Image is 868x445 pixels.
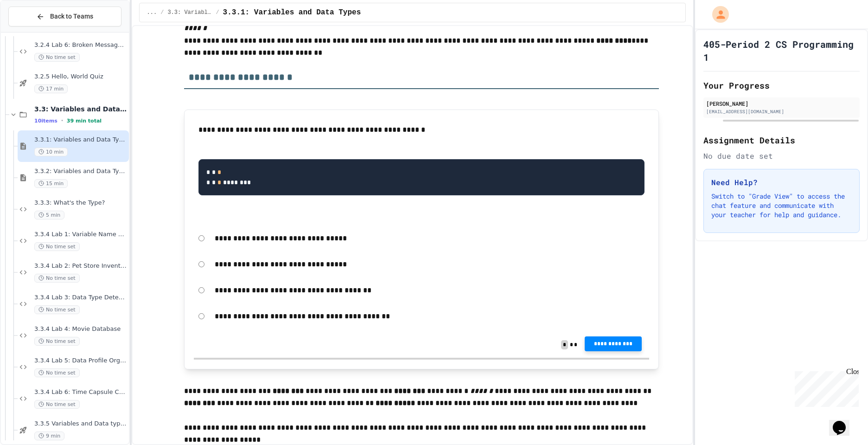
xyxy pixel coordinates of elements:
[34,400,80,409] span: No time set
[34,168,127,175] span: 3.3.2: Variables and Data Types - Review
[8,6,121,26] button: Back to Teams
[223,7,361,18] span: 3.3.1: Variables and Data Types
[34,274,80,283] span: No time set
[34,211,64,219] span: 5 min
[34,262,127,270] span: 3.3.4 Lab 2: Pet Store Inventory
[34,231,127,239] span: 3.3.4 Lab 1: Variable Name Corrector
[167,9,212,16] span: 3.3: Variables and Data Types
[829,408,859,436] iframe: chat widget
[706,108,857,115] div: [EMAIL_ADDRESS][DOMAIN_NAME]
[34,84,68,93] span: 17 min
[34,179,68,188] span: 15 min
[34,294,127,302] span: 3.3.4 Lab 3: Data Type Detective
[34,41,127,49] span: 3.2.4 Lab 6: Broken Message System
[34,242,80,251] span: No time set
[50,12,93,21] span: Back to Teams
[34,305,80,314] span: No time set
[791,368,859,407] iframe: chat widget
[703,79,860,92] h2: Your Progress
[711,192,852,219] p: Switch to "Grade View" to access the chat feature and communicate with your teacher for help and ...
[34,199,127,207] span: 3.3.3: What's the Type?
[34,136,127,144] span: 3.3.1: Variables and Data Types
[702,4,731,25] div: My Account
[703,150,860,161] div: No due date set
[703,38,860,64] h1: 405-Period 2 CS Programming 1
[711,177,852,188] h3: Need Help?
[34,420,127,428] span: 3.3.5 Variables and Data types - quiz
[706,99,857,108] div: [PERSON_NAME]
[4,4,64,59] div: Chat with us now!Close
[34,432,64,440] span: 9 min
[34,337,80,346] span: No time set
[34,368,80,377] span: No time set
[67,118,102,124] span: 39 min total
[160,9,164,16] span: /
[34,73,127,81] span: 3.2.5 Hello, World Quiz
[34,357,127,365] span: 3.3.4 Lab 5: Data Profile Organizer
[216,9,219,16] span: /
[34,105,127,113] span: 3.3: Variables and Data Types
[34,325,127,333] span: 3.3.4 Lab 4: Movie Database
[147,9,157,16] span: ...
[34,118,57,124] span: 10 items
[61,117,63,124] span: •
[34,53,80,62] span: No time set
[703,134,860,147] h2: Assignment Details
[34,388,127,396] span: 3.3.4 Lab 6: Time Capsule Creator
[34,148,68,156] span: 10 min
